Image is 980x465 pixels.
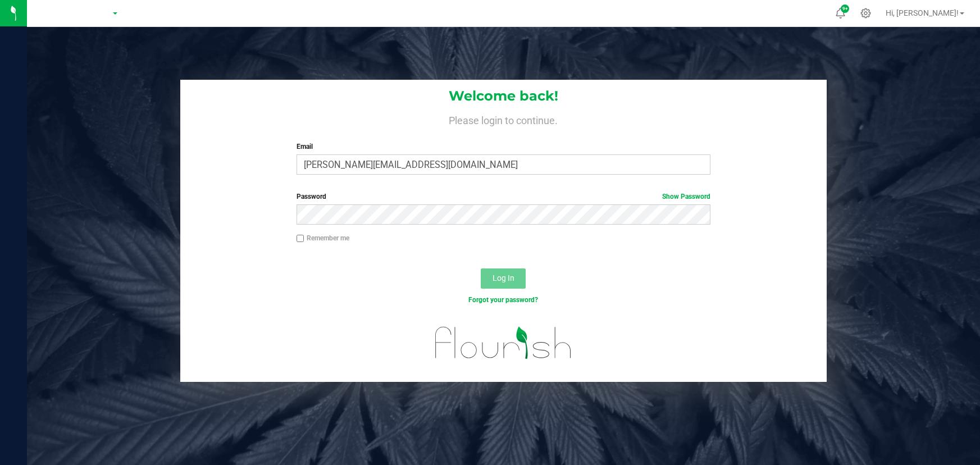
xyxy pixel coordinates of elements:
div: Manage settings [859,8,873,19]
a: Forgot your password? [468,296,538,304]
label: Email [297,142,711,152]
h4: Please login to continue. [180,112,827,126]
span: 9+ [842,7,847,11]
span: Password [297,193,326,200]
label: Remember me [297,233,349,243]
span: Hi, [PERSON_NAME]! [886,8,959,17]
img: flourish_logo.svg [423,317,585,369]
h1: Welcome back! [180,89,827,103]
button: Log In [481,268,526,289]
span: Log In [493,273,514,282]
input: Remember me [297,235,304,243]
a: Show Password [662,193,710,200]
